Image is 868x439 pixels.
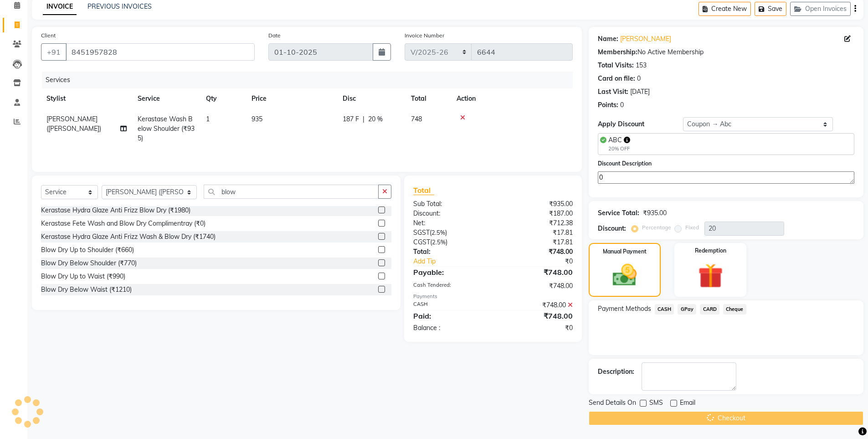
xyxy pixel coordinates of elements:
div: ₹748.00 [493,300,580,310]
div: ₹935.00 [643,208,667,218]
div: 20% OFF [608,145,630,153]
div: Balance : [406,323,493,333]
span: Email [680,398,695,409]
div: Paid: [406,310,493,321]
div: Cash Tendered: [406,281,493,291]
span: 187 F [343,114,359,124]
div: No Active Membership [598,47,854,57]
div: Kerastase Hydra Glaze Anti Frizz Blow Dry (₹1980) [41,206,190,215]
div: Description: [598,367,634,377]
div: 153 [636,61,647,70]
span: | [363,114,365,124]
div: Service Total: [598,208,639,218]
span: Send Details On [589,398,636,409]
a: Add Tip [406,257,507,266]
span: 1 [206,115,210,123]
span: SGST [413,228,430,237]
img: _gift.svg [690,260,731,291]
label: Client [41,31,56,40]
span: GPay [678,304,696,315]
span: [PERSON_NAME] ([PERSON_NAME]) [46,115,101,133]
label: Fixed [685,223,699,232]
div: ( ) [406,238,493,247]
span: 2.5% [432,238,446,246]
span: 935 [252,115,262,123]
th: Stylist [41,88,132,109]
label: Date [268,31,281,40]
div: ₹935.00 [493,199,580,209]
img: _cash.svg [605,261,644,289]
div: ₹187.00 [493,209,580,218]
div: ₹17.81 [493,238,580,247]
button: Save [755,2,786,16]
div: Net: [406,218,493,228]
div: ₹748.00 [493,310,580,321]
div: Sub Total: [406,199,493,209]
span: 2.5% [431,229,445,236]
div: Total Visits: [598,61,634,70]
div: ₹712.38 [493,218,580,228]
button: +91 [41,43,67,61]
div: Blow Dry Up to Shoulder (₹660) [41,245,134,255]
div: ₹748.00 [493,267,580,278]
div: Kerastase Hydra Glaze Anti Frizz Wash & Blow Dry (₹1740) [41,232,216,242]
div: Card on file: [598,74,635,83]
span: Payment Methods [598,304,651,314]
div: Points: [598,100,618,110]
div: Total: [406,247,493,257]
div: ₹0 [508,257,580,266]
label: Percentage [642,223,671,232]
span: ABC [608,136,622,144]
div: 0 [637,74,641,83]
div: Name: [598,34,618,44]
th: Service [132,88,200,109]
div: ₹748.00 [493,281,580,291]
div: Apply Discount [598,119,683,129]
label: Manual Payment [603,248,647,256]
a: [PERSON_NAME] [620,34,671,44]
th: Price [246,88,337,109]
span: CASH [655,304,674,315]
div: 0 [620,100,624,110]
span: 20 % [368,114,383,124]
a: PREVIOUS INVOICES [87,2,152,10]
div: ₹17.81 [493,228,580,238]
input: Search or Scan [204,185,379,199]
th: Action [451,88,573,109]
span: SMS [649,398,663,409]
div: Blow Dry Up to Waist (₹990) [41,272,125,281]
label: Redemption [695,247,726,255]
div: Discount: [598,224,626,233]
span: CARD [700,304,719,315]
span: CGST [413,238,430,246]
div: Kerastase Fete Wash and Blow Dry Complimentray (₹0) [41,219,205,228]
div: ( ) [406,228,493,238]
button: Create New [699,2,751,16]
div: Services [42,72,580,88]
div: Discount: [406,209,493,218]
span: Total [413,186,434,195]
input: Search by Name/Mobile/Email/Code [66,43,255,61]
div: CASH [406,300,493,310]
label: Discount Description [598,160,652,168]
button: Open Invoices [790,2,851,16]
span: Cheque [723,304,746,315]
div: [DATE] [630,87,650,97]
div: Payments [413,293,572,300]
th: Total [406,88,451,109]
div: ₹0 [493,323,580,333]
div: Blow Dry Below Waist (₹1210) [41,285,132,294]
div: ₹748.00 [493,247,580,257]
th: Disc [337,88,406,109]
label: Invoice Number [405,31,444,40]
span: 748 [411,115,422,123]
div: Payable: [406,267,493,278]
div: Blow Dry Below Shoulder (₹770) [41,258,137,268]
div: Membership: [598,47,637,57]
div: Last Visit: [598,87,628,97]
th: Qty [200,88,246,109]
span: Kerastase Wash Below Shoulder (₹935) [138,115,195,142]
